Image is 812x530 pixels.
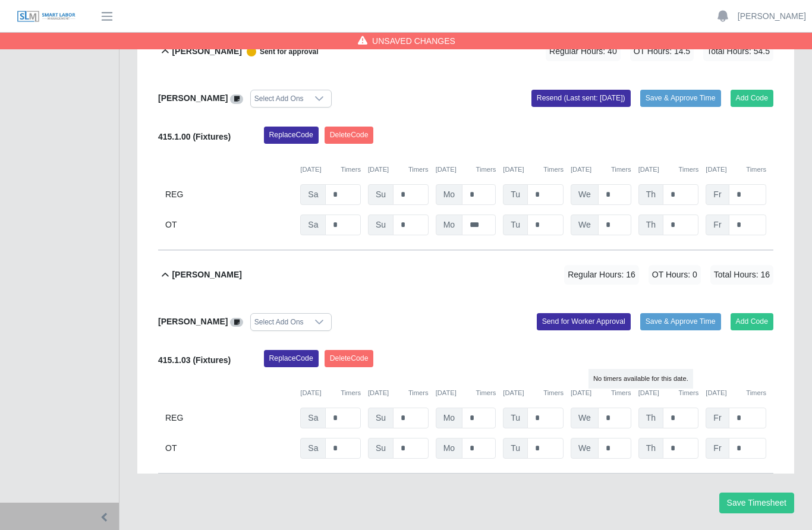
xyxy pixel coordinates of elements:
[503,438,528,459] span: Tu
[503,184,528,205] span: Tu
[476,388,496,398] button: Timers
[571,165,631,175] div: [DATE]
[731,90,774,106] button: Add Code
[158,251,773,299] button: [PERSON_NAME] Regular Hours: 16 OT Hours: 0 Total Hours: 16
[300,408,326,428] span: Sa
[158,355,231,365] b: 415.1.03 (Fixtures)
[706,388,766,398] div: [DATE]
[703,42,773,61] span: Total Hours: 54.5
[436,165,496,175] div: [DATE]
[165,408,293,428] div: REG
[251,314,307,330] div: Select Add Ons
[436,408,462,428] span: Mo
[300,438,326,459] span: Sa
[436,388,496,398] div: [DATE]
[172,45,241,58] b: [PERSON_NAME]
[325,127,374,143] button: DeleteCode
[436,184,462,205] span: Mo
[679,388,699,398] button: Timers
[17,10,76,23] img: SLM Logo
[251,90,307,107] div: Select Add Ons
[158,27,773,75] button: [PERSON_NAME] Sent for approval Regular Hours: 40 OT Hours: 14.5 Total Hours: 54.5
[638,184,663,205] span: Th
[230,93,243,103] a: View/Edit Notes
[165,438,293,459] div: OT
[264,350,319,367] button: ReplaceCode
[531,90,631,106] button: Resend (Last sent: [DATE])
[564,265,639,285] span: Regular Hours: 16
[738,10,806,23] a: [PERSON_NAME]
[731,313,774,330] button: Add Code
[571,388,631,398] div: [DATE]
[436,438,462,459] span: Mo
[537,313,631,330] button: Send for Worker Approval
[571,214,599,235] span: We
[300,165,361,175] div: [DATE]
[408,165,429,175] button: Timers
[571,408,599,428] span: We
[746,388,766,398] button: Timers
[476,165,496,175] button: Timers
[630,42,694,61] span: OT Hours: 14.5
[638,214,663,235] span: Th
[503,408,528,428] span: Tu
[165,184,293,205] div: REG
[300,184,326,205] span: Sa
[611,388,631,398] button: Timers
[746,165,766,175] button: Timers
[638,408,663,428] span: Th
[543,165,564,175] button: Timers
[706,408,729,428] span: Fr
[638,388,699,398] div: [DATE]
[706,165,766,175] div: [DATE]
[640,313,721,330] button: Save & Approve Time
[300,388,361,398] div: [DATE]
[368,184,394,205] span: Su
[638,438,663,459] span: Th
[368,165,429,175] div: [DATE]
[503,388,564,398] div: [DATE]
[158,132,231,141] b: 415.1.00 (Fixtures)
[341,388,361,398] button: Timers
[368,438,394,459] span: Su
[368,408,394,428] span: Su
[719,493,794,513] button: Save Timesheet
[611,165,631,175] button: Timers
[242,47,319,56] span: Sent for approval
[649,265,701,285] span: OT Hours: 0
[706,214,729,235] span: Fr
[372,35,455,47] span: Unsaved Changes
[503,165,564,175] div: [DATE]
[325,350,374,367] button: DeleteCode
[300,214,326,235] span: Sa
[640,90,721,106] button: Save & Approve Time
[679,165,699,175] button: Timers
[408,388,429,398] button: Timers
[588,369,693,389] div: No timers available for this date.
[158,93,228,103] b: [PERSON_NAME]
[264,127,319,143] button: ReplaceCode
[571,438,599,459] span: We
[230,317,243,326] a: View/Edit Notes
[571,184,599,205] span: We
[158,317,228,326] b: [PERSON_NAME]
[341,165,361,175] button: Timers
[710,265,773,285] span: Total Hours: 16
[503,214,528,235] span: Tu
[706,438,729,459] span: Fr
[368,388,429,398] div: [DATE]
[546,42,621,61] span: Regular Hours: 40
[172,269,241,281] b: [PERSON_NAME]
[368,214,394,235] span: Su
[706,184,729,205] span: Fr
[638,165,699,175] div: [DATE]
[165,214,293,235] div: OT
[543,388,564,398] button: Timers
[436,214,462,235] span: Mo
